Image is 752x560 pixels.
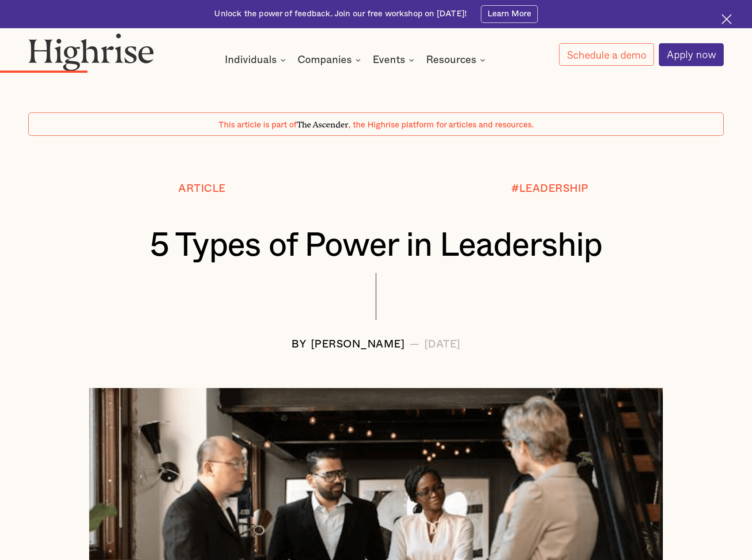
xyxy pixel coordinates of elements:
div: Individuals [225,55,277,65]
div: [PERSON_NAME] [311,339,405,350]
img: Cross icon [722,14,732,24]
a: Apply now [659,43,724,66]
a: Learn More [481,5,538,23]
div: Companies [298,55,363,65]
div: Resources [426,55,488,65]
div: Article [178,183,226,194]
div: Events [373,55,405,65]
span: This article is part of [219,121,297,129]
span: , the Highrise platform for articles and resources. [348,121,534,129]
div: Individuals [225,55,288,65]
img: Highrise logo [28,33,154,71]
div: #LEADERSHIP [511,183,589,194]
div: Resources [426,55,476,65]
h1: 5 Types of Power in Leadership [57,228,695,264]
div: Companies [298,55,352,65]
div: Unlock the power of feedback. Join our free workshop on [DATE]! [214,8,467,19]
a: Schedule a demo [559,43,654,66]
div: — [409,339,420,350]
div: Events [373,55,417,65]
span: The Ascender [297,118,348,127]
div: BY [291,339,306,350]
div: [DATE] [424,339,461,350]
